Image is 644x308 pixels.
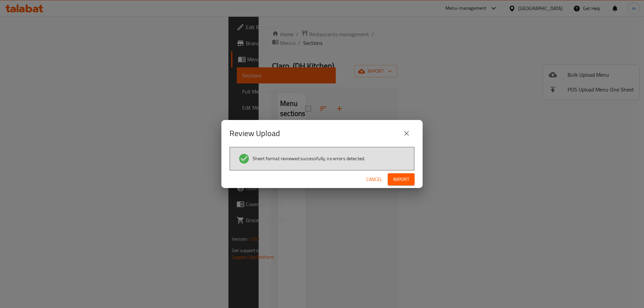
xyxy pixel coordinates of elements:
[366,175,382,184] span: Cancel
[364,173,385,186] button: Cancel
[393,175,409,184] span: Import
[229,128,280,139] h2: Review Upload
[398,125,415,141] button: close
[253,155,365,162] span: Sheet format reviewed successfully, no errors detected.
[388,173,415,186] button: Import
